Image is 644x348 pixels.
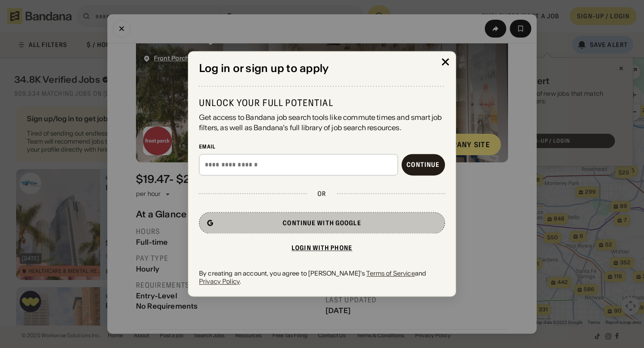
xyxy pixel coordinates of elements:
div: Continue [407,161,440,168]
a: Privacy Policy [199,277,240,285]
div: Unlock your full potential [199,98,445,109]
div: Log in or sign up to apply [199,62,445,75]
div: By creating an account, you agree to [PERSON_NAME]'s and . [199,269,445,285]
div: Get access to Bandana job search tools like commute times and smart job filters, as well as Banda... [199,113,445,133]
div: Email [199,143,445,150]
div: or [318,190,326,198]
div: Continue with Google [283,220,361,226]
div: Login with phone [292,245,352,251]
a: Terms of Service [366,269,415,277]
